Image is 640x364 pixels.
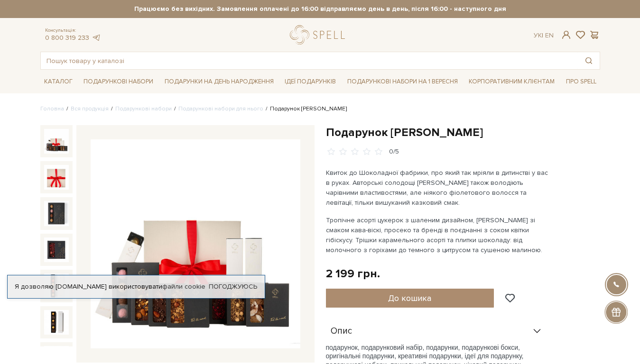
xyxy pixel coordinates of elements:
input: Пошук товару у каталозі [41,52,578,69]
button: Пошук товару у каталозі [578,52,600,69]
span: | [542,31,543,39]
a: Ідеї подарунків [281,74,340,89]
a: Подарункові набори [80,74,157,89]
p: Квиток до Шоколадної фабрики, про який так мріяли в дитинстві у вас в руках. Авторські солодощі [... [326,168,548,208]
a: 0 800 319 233 [45,34,89,42]
img: Подарунок Віллі Вонки [44,201,69,226]
a: Про Spell [562,74,600,89]
a: Каталог [40,74,76,89]
div: 2 199 грн. [326,266,380,281]
a: telegram [92,34,101,42]
div: Я дозволяю [DOMAIN_NAME] використовувати [8,282,265,291]
img: Подарунок Віллі Вонки [44,273,69,298]
div: 0/5 [389,147,399,156]
img: Подарунок Віллі Вонки [91,139,300,349]
img: Подарунок Віллі Вонки [44,129,69,154]
img: Подарунок Віллі Вонки [44,237,69,262]
li: Подарунок [PERSON_NAME] [263,105,347,113]
a: Подарунки на День народження [161,74,278,89]
h1: Подарунок [PERSON_NAME] [326,125,600,140]
span: До кошика [388,293,431,303]
p: Тропічне асорті цукерок з шаленим дизайном, [PERSON_NAME] зі смаком кава-віскі, просеко та бренді... [326,215,548,255]
div: Ук [534,31,554,40]
a: Подарункові набори для нього [178,105,263,112]
img: Подарунок Віллі Вонки [44,310,69,335]
a: Корпоративним клієнтам [465,73,558,90]
a: logo [290,25,349,45]
a: Погоджуюсь [209,282,257,291]
a: Подарункові набори [115,105,172,112]
a: Вся продукція [71,105,109,112]
a: Подарункові набори на 1 Вересня [343,73,462,90]
strong: Працюємо без вихідних. Замовлення оплачені до 16:00 відправляємо день в день, після 16:00 - насту... [40,5,600,13]
button: До кошика [326,289,494,308]
a: файли cookie [162,282,205,291]
a: Головна [40,105,64,112]
a: En [545,31,554,39]
span: Опис [331,327,352,336]
span: Консультація: [45,27,101,34]
img: Подарунок Віллі Вонки [44,165,69,190]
